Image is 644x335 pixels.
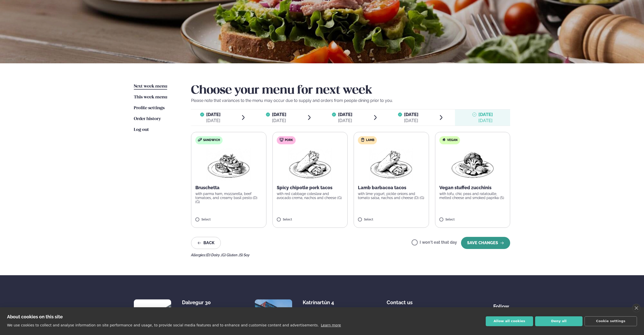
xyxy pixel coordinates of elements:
[288,148,332,181] img: Wraps.png
[447,138,457,142] span: Vegan
[277,192,344,200] p: with red cabbage coleslaw and avocado crema, nachos and cheese (G)
[404,112,418,117] span: [DATE]
[285,138,293,142] span: Pork
[134,106,165,110] span: Profile settings
[439,185,506,191] p: Vegan stuffed zucchinis
[198,138,202,142] img: sandwich-new-16px.svg
[535,316,582,326] button: Deny all
[206,148,251,181] img: Bruschetta.png
[358,192,425,200] p: with lime yogurt, pickle onions and tomato salsa, nachos and cheese (D) (G)
[134,105,165,111] a: Profile settings
[182,299,222,305] div: Dalvegur 30
[206,253,221,257] span: (D) Dairy ,
[493,299,510,316] div: Follow us
[486,316,533,326] button: Allow all cookies
[478,112,493,117] span: [DATE]
[221,253,239,257] span: (G) Gluten ,
[134,116,161,122] a: Order history
[272,118,286,124] div: [DATE]
[195,185,262,191] p: Bruschetta
[206,118,221,124] div: [DATE]
[206,112,221,117] span: [DATE]
[7,314,63,319] strong: About cookies on this site
[191,83,510,98] h2: Choose your menu for next week
[404,118,418,124] div: [DATE]
[191,237,221,249] button: Back
[280,138,284,142] img: pork.svg
[321,323,341,327] a: Learn more
[585,316,637,326] button: Cookie settings
[442,138,446,142] img: Vegan.svg
[191,253,510,257] div: Allergies:
[338,118,352,124] div: [DATE]
[461,237,510,249] button: SAVE CHANGES
[134,128,149,132] span: Log out
[203,138,220,142] span: Sandwich
[303,299,343,305] div: Katrínartún 4
[338,112,352,117] span: [DATE]
[439,192,506,200] p: with tofu, chic peas and ratatouille, melted cheese and smoked paprika (S)
[134,117,161,121] span: Order history
[450,148,495,181] img: Vegan.png
[134,83,167,90] a: Next week menu
[191,98,510,104] p: Please note that variances to the menu may occur due to supply and orders from people dining prio...
[632,304,640,312] a: close
[195,192,262,204] p: with parma ham, mozzarella, beef tomatoes, and creamy basil pesto (D) (G)
[478,118,493,124] div: [DATE]
[134,94,167,100] a: This week menu
[361,138,365,142] img: Lamb.svg
[387,295,413,305] span: Contact us
[134,84,167,89] span: Next week menu
[366,138,374,142] span: Lamb
[272,112,286,117] span: [DATE]
[134,95,167,99] span: This week menu
[277,185,344,191] p: Spicy chipotle pork tacos
[7,323,319,327] p: We use cookies to collect and analyse information on site performance and usage, to provide socia...
[134,127,149,133] a: Log out
[369,148,413,181] img: Wraps.png
[358,185,425,191] p: Lamb barbacoa tacos
[239,253,250,257] span: (S) Soy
